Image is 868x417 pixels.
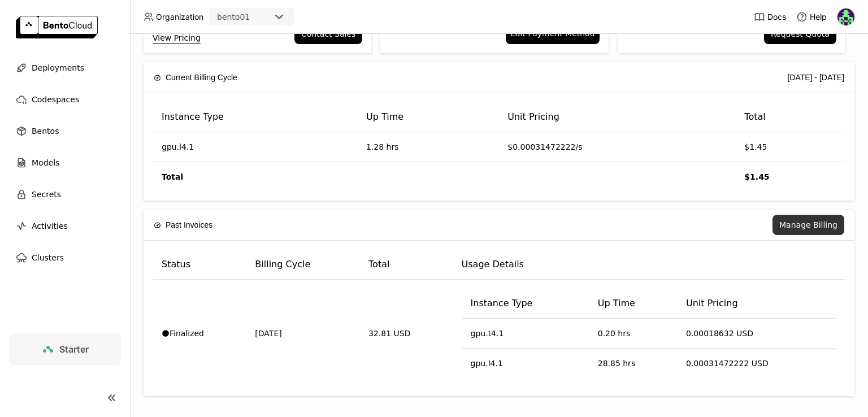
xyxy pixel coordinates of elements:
[246,250,359,280] th: Billing Cycle
[796,11,827,23] div: Help
[837,8,854,25] img: Marshal AM
[357,132,498,162] td: 1.28 hrs
[162,328,237,339] div: Finalized
[9,246,121,269] a: Clusters
[359,280,452,387] td: 32.81 USD
[462,319,589,349] td: gpu.t4.1
[810,12,827,22] span: Help
[166,219,212,231] span: Past Invoices
[677,349,836,378] td: 0.00031472222 USD
[357,102,498,132] th: Up Time
[9,183,121,206] a: Secrets
[359,250,452,280] th: Total
[9,333,121,365] a: Starter
[744,172,769,181] strong: $1.45
[677,319,836,349] td: 0.00018632 USD
[251,12,252,23] input: Selected bento01.
[217,11,250,23] div: bento01
[59,344,89,355] span: Starter
[462,289,589,319] th: Instance Type
[754,11,786,23] a: Docs
[294,24,362,44] button: Contact Sales
[156,12,203,22] span: Organization
[462,349,589,378] td: gpu.l4.1
[589,289,677,319] th: Up Time
[153,132,357,162] td: gpu.l4.1
[32,124,59,138] span: Bentos
[32,251,64,264] span: Clusters
[246,280,359,387] td: [DATE]
[16,16,98,38] img: logo
[9,88,121,111] a: Codespaces
[32,61,84,75] span: Deployments
[162,172,183,181] strong: Total
[735,102,845,132] th: Total
[453,250,845,280] th: Usage Details
[9,120,121,142] a: Bentos
[677,289,836,319] th: Unit Pricing
[787,71,844,84] div: [DATE] - [DATE]
[764,24,836,44] button: Request Quota
[153,250,246,280] th: Status
[767,12,786,22] span: Docs
[32,188,61,201] span: Secrets
[9,57,121,79] a: Deployments
[498,132,735,162] td: $0.00031472222/s
[9,151,121,174] a: Models
[9,215,121,237] a: Activities
[498,102,735,132] th: Unit Pricing
[32,219,68,233] span: Activities
[589,349,677,378] td: 28.85 hrs
[772,215,844,235] button: Manage Billing
[153,32,201,44] a: View Pricing
[166,71,237,84] span: Current Billing Cycle
[735,132,845,162] td: $1.45
[153,102,357,132] th: Instance Type
[589,319,677,349] td: 0.20 hrs
[32,156,59,170] span: Models
[32,93,79,106] span: Codespaces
